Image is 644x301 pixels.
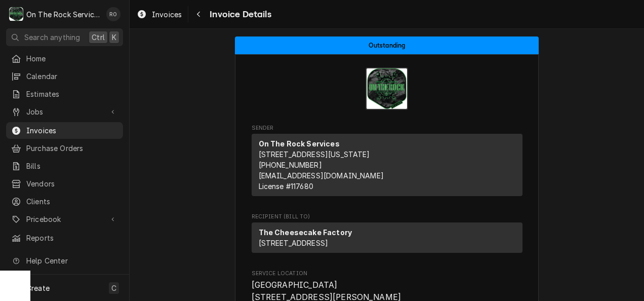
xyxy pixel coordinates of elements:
div: Rich Ortega's Avatar [106,7,120,21]
span: C [111,283,116,293]
span: Home [26,53,118,64]
span: Create [26,284,50,292]
strong: The Cheesecake Factory [259,228,352,237]
a: Bills [6,158,123,174]
div: Sender [252,134,522,196]
a: Calendar [6,68,123,85]
span: Vendors [26,178,118,189]
span: Estimates [26,89,118,99]
div: Invoice Sender [252,124,522,201]
span: Outstanding [369,42,406,49]
a: Home [6,50,123,67]
a: Invoices [6,122,123,139]
a: Go to Help Center [6,252,123,269]
span: [STREET_ADDRESS][US_STATE] [259,150,370,159]
span: Invoices [152,9,182,20]
a: Purchase Orders [6,140,123,157]
span: Ctrl [92,32,105,43]
span: Reports [26,233,118,243]
div: On The Rock Services [26,9,101,20]
span: Clients [26,196,118,207]
div: On The Rock Services's Avatar [9,7,23,21]
span: What's New [26,273,117,284]
span: Service Location [252,270,522,278]
span: Calendar [26,71,118,82]
div: Recipient (Bill To) [252,222,522,253]
a: Invoices [133,6,186,23]
span: Help Center [26,255,117,266]
span: Invoices [26,125,118,136]
strong: On The Rock Services [259,139,340,148]
a: Clients [6,193,123,210]
a: [EMAIL_ADDRESS][DOMAIN_NAME] [259,171,384,180]
button: Search anythingCtrlK [6,28,123,46]
div: Sender [252,134,522,200]
a: Go to Pricebook [6,211,123,228]
a: Go to Jobs [6,103,123,120]
div: O [9,7,23,21]
span: Sender [252,124,522,132]
span: Recipient (Bill To) [252,213,522,221]
a: Vendors [6,175,123,192]
div: RO [106,7,120,21]
span: Pricebook [26,214,103,224]
div: Invoice Recipient [252,213,522,257]
span: Invoice Details [207,8,271,21]
span: Purchase Orders [26,143,118,154]
span: Jobs [26,106,103,117]
span: Search anything [24,32,80,43]
a: Reports [6,230,123,246]
span: Bills [26,161,118,171]
span: [STREET_ADDRESS] [259,239,329,247]
div: Recipient (Bill To) [252,222,522,257]
div: Status [235,36,539,54]
a: Estimates [6,86,123,102]
a: Go to What's New [6,270,123,287]
img: Logo [366,67,408,110]
a: [PHONE_NUMBER] [259,161,322,169]
button: Navigate back [190,6,207,22]
span: K [112,32,116,43]
span: License # 117680 [259,182,313,191]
